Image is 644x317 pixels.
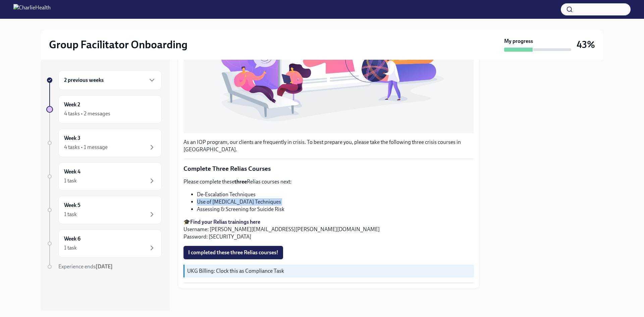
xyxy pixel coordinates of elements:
img: CharlieHealth [13,4,51,15]
p: Please complete these Relias courses next: [183,178,474,186]
a: Week 24 tasks • 2 messages [46,95,162,123]
h6: Week 2 [64,101,80,108]
strong: three [234,178,247,185]
li: Assessing & Screening for Suicide Risk [197,206,474,213]
p: Complete Three Relias Courses [183,164,474,173]
p: 🎓 Username: [PERSON_NAME][EMAIL_ADDRESS][PERSON_NAME][DOMAIN_NAME] Password: [SECURITY_DATA] [183,218,474,241]
div: 1 task [64,211,77,218]
span: I completed these three Relias courses! [188,249,278,256]
h3: 43% [577,39,595,51]
div: 1 task [64,244,77,252]
h2: Group Facilitator Onboarding [49,38,187,51]
a: Week 41 task [46,162,162,191]
li: Use of [MEDICAL_DATA] Techniques [197,198,474,206]
p: As an IOP program, our clients are frequently in crisis. To best prepare you, please take the fol... [183,139,474,153]
div: 1 task [64,177,77,184]
div: 4 tasks • 1 message [64,144,108,151]
strong: [DATE] [96,263,113,270]
h6: 2 previous weeks [64,76,104,84]
a: Find your Relias trainings here [190,219,260,225]
div: 2 previous weeks [58,70,162,90]
h6: Week 3 [64,135,80,142]
button: I completed these three Relias courses! [183,246,283,259]
a: Week 51 task [46,196,162,224]
div: 4 tasks • 2 messages [64,110,110,117]
p: UKG Billing: Clock this as Compliance Task [187,267,471,275]
h6: Week 4 [64,168,80,175]
h6: Week 6 [64,235,80,243]
a: Week 34 tasks • 1 message [46,129,162,157]
h6: Week 5 [64,202,80,209]
li: De-Escalation Techniques [197,191,474,198]
span: Experience ends [58,263,113,270]
a: Week 61 task [46,229,162,258]
strong: My progress [504,38,533,45]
